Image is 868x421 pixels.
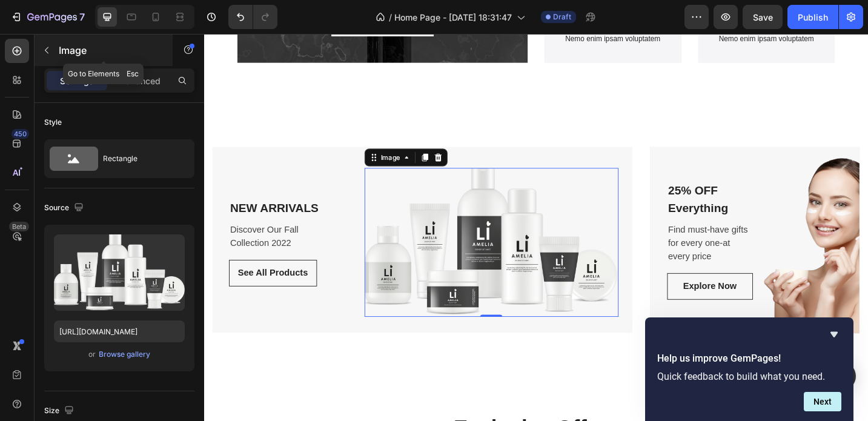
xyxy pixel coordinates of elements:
button: Next question [804,392,841,411]
p: Advanced [119,75,161,87]
span: / [389,11,392,24]
div: Size [44,403,76,419]
div: See All Products [37,254,114,269]
div: Image [191,130,217,141]
img: Alt Image [176,147,452,310]
button: 7 [5,5,90,29]
iframe: Design area [204,34,868,421]
a: See All Products [27,247,124,276]
div: Browse gallery [99,349,150,360]
p: 25% OFF Everything [508,162,600,200]
h2: Help us improve GemPages! [657,351,841,366]
p: Settings [60,75,94,87]
span: Home Page - [DATE] 18:31:47 [394,11,512,24]
span: Save [753,12,773,22]
div: Style [44,117,62,128]
div: 450 [12,129,29,139]
p: Find must-have gifts for every one-at every price [508,207,600,251]
div: Source [44,200,86,216]
div: Help us improve GemPages! [657,327,841,411]
button: Hide survey [827,327,841,342]
button: Publish [787,5,838,29]
div: Explore Now [525,269,583,283]
p: Collection 2022 [28,222,165,236]
p: Image [59,43,162,58]
div: Publish [798,11,828,24]
div: Undo/Redo [228,5,277,29]
div: Rectangle [103,145,177,173]
div: Beta [9,222,29,231]
a: Explore Now [507,262,601,291]
input: https://example.com/image.jpg [54,320,185,342]
button: Browse gallery [98,348,151,360]
span: Draft [553,12,571,22]
p: NEW ARRIVALS [28,181,165,201]
p: Discover Our Fall [28,207,165,222]
img: preview-image [54,234,185,311]
p: Nemo enim ipsam voluptatem [562,1,671,11]
p: Quick feedback to build what you need. [657,371,841,382]
p: 7 [79,10,85,24]
button: Save [743,5,783,29]
span: or [88,347,96,362]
